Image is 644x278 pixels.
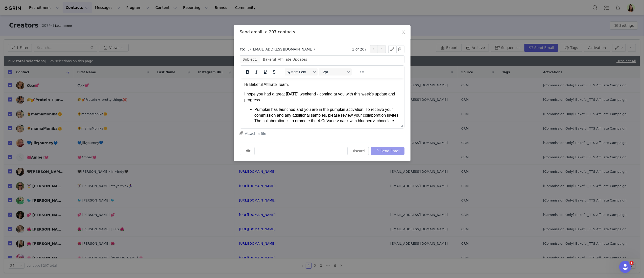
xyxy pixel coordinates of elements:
[248,47,315,52] span: . ([EMAIL_ADDRESS][DOMAIN_NAME])
[243,68,252,75] button: Bold
[319,68,352,75] button: Font sizes
[240,130,266,136] button: Attach a file
[352,45,386,53] div: 1 of 207
[4,14,160,25] p: I hope you had a great [DATE] weekend - coming at you with this week's update and progress.
[630,261,634,265] span: 5
[270,68,278,75] button: Strikethrough
[240,55,260,63] span: Subject:
[358,68,367,75] button: Reveal or hide additional toolbar items
[396,25,411,39] button: Close
[240,78,404,122] iframe: Rich Text Area
[260,55,404,63] input: Add a subject line
[4,4,160,10] p: Hi Bakeful Affiliate Team,
[347,147,369,155] button: Discard
[285,68,318,75] button: Fonts
[619,261,631,273] iframe: Intercom live chat
[4,4,160,153] body: Rich Text Area. Press ALT-0 for help.
[399,122,404,128] div: Press the Up and Down arrow keys to resize the editor.
[240,47,246,52] span: To:
[261,68,270,75] button: Underline
[240,147,255,155] button: Edit
[14,29,160,52] li: Pumpkin has launched and you are in the pumpkin activation. To receive your commission and any ad...
[252,68,261,75] button: Italic
[287,70,312,74] span: System Font
[240,29,404,35] div: Send email to 207 contacts
[321,70,346,74] span: 12pt
[401,30,406,34] i: icon: close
